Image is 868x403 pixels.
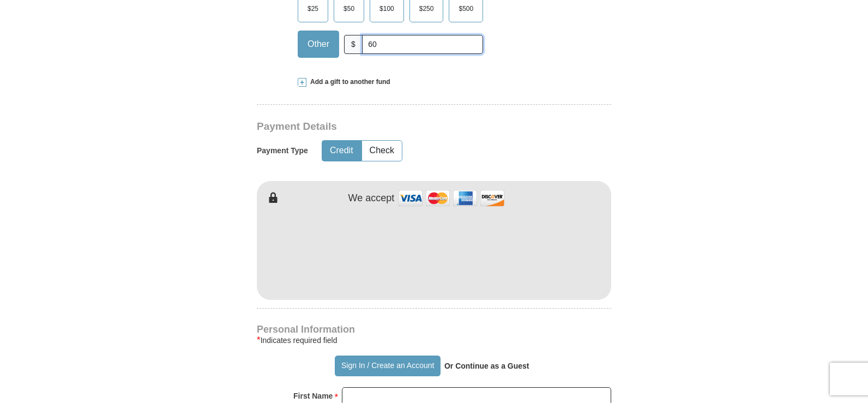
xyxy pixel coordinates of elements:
h5: Payment Type [257,146,308,155]
span: $25 [302,1,324,17]
span: $100 [374,1,400,17]
h3: Payment Details [257,121,535,133]
h4: We accept [348,193,395,204]
img: credit cards accepted [397,187,506,210]
strong: Or Continue as a Guest [444,362,529,370]
span: $50 [338,1,360,17]
span: $ [344,35,363,54]
span: $250 [414,1,439,17]
input: Other Amount [362,35,483,54]
span: $500 [453,1,479,17]
button: Sign In / Create an Account [335,356,440,376]
button: Credit [322,141,361,161]
h4: Personal Information [257,325,611,334]
span: Other [302,36,335,52]
div: Indicates required field [257,334,611,347]
button: Check [362,141,402,161]
span: Add a gift to another fund [306,77,390,87]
